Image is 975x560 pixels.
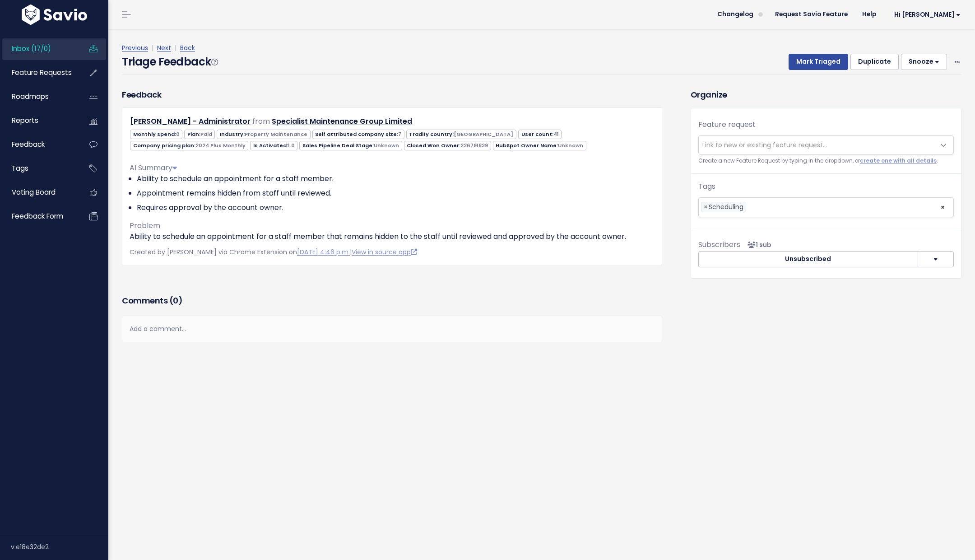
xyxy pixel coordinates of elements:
[252,116,270,126] span: from
[883,8,968,22] a: Hi [PERSON_NAME]
[173,295,178,306] span: 0
[184,130,215,139] span: Plan:
[12,68,72,77] span: Feature Requests
[352,247,417,257] a: View in source app
[406,130,516,139] span: Tradify country:
[130,247,417,257] span: Created by [PERSON_NAME] via Chrome Extension on |
[130,116,251,126] a: [PERSON_NAME] - Administrator
[717,11,753,18] span: Changelog
[404,141,491,150] span: Closed Won Owner:
[2,206,75,227] a: Feedback form
[940,198,945,217] span: ×
[195,142,246,149] span: 2024 Plus Monthly
[698,251,918,267] button: Unsubscribed
[850,54,899,70] button: Duplicate
[12,44,51,53] span: Inbox (17/0)
[768,8,855,21] a: Request Savio Feature
[553,131,559,138] span: 41
[2,182,75,203] a: Voting Board
[2,158,75,179] a: Tags
[12,140,45,149] span: Feedback
[297,247,350,257] a: [DATE] 4:46 p.m.
[901,54,947,70] button: Snooze
[894,11,961,18] span: Hi [PERSON_NAME]
[122,54,218,70] h4: Triage Feedback
[698,156,954,166] small: Create a new Feature Request by typing in the dropdown, or .
[12,211,63,221] span: Feedback form
[691,89,961,101] h3: Organize
[460,142,488,149] span: 226791829
[272,116,412,126] a: Specialist Maintenance Group Limited
[454,131,513,138] span: [GEOGRAPHIC_DATA]
[299,141,402,150] span: Sales Pipeline Deal Stage:
[2,110,75,131] a: Reports
[312,130,404,139] span: Self attributed company size:
[518,130,562,139] span: User count:
[122,294,662,307] h3: Comments ( )
[493,141,586,150] span: HubSpot Owner Name:
[398,131,401,138] span: 7
[122,89,161,101] h3: Feedback
[704,202,708,212] span: ×
[217,130,310,139] span: Industry:
[698,239,740,250] span: Subscribers
[11,535,108,559] div: v.e18e32de2
[12,163,28,173] span: Tags
[137,173,655,184] li: Ability to schedule an appointment for a staff member.
[137,202,655,213] li: Requires approval by the account owner.
[701,202,746,212] li: Scheduling
[12,116,38,125] span: Reports
[374,142,399,149] span: Unknown
[744,240,771,249] span: <p><strong>Subscribers</strong><br><br> - Carolina Salcedo Claramunt<br> </p>
[245,131,307,138] span: Property Maintenance
[122,43,148,52] a: Previous
[180,43,195,52] a: Back
[2,86,75,107] a: Roadmaps
[150,43,155,52] span: |
[789,54,848,70] button: Mark Triaged
[137,188,655,199] li: Appointment remains hidden from staff until reviewed.
[130,163,177,173] span: AI Summary
[702,140,827,149] span: Link to new or existing feature request...
[173,43,178,52] span: |
[130,220,160,231] span: Problem
[2,38,75,59] a: Inbox (17/0)
[130,231,655,242] p: Ability to schedule an appointment for a staff member that remains hidden to the staff until revi...
[698,181,715,192] label: Tags
[19,5,89,25] img: logo-white.9d6f32f41409.svg
[558,142,583,149] span: Unknown
[2,62,75,83] a: Feature Requests
[288,142,295,149] span: 1.0
[709,202,743,211] span: Scheduling
[698,119,756,130] label: Feature request
[157,43,171,52] a: Next
[122,316,662,342] div: Add a comment...
[176,131,180,138] span: 0
[130,141,248,150] span: Company pricing plan:
[2,134,75,155] a: Feedback
[855,8,883,21] a: Help
[200,131,212,138] span: Paid
[250,141,297,150] span: Is Activated:
[860,157,937,164] a: create one with all details
[130,130,182,139] span: Monthly spend:
[12,92,49,101] span: Roadmaps
[12,187,56,197] span: Voting Board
